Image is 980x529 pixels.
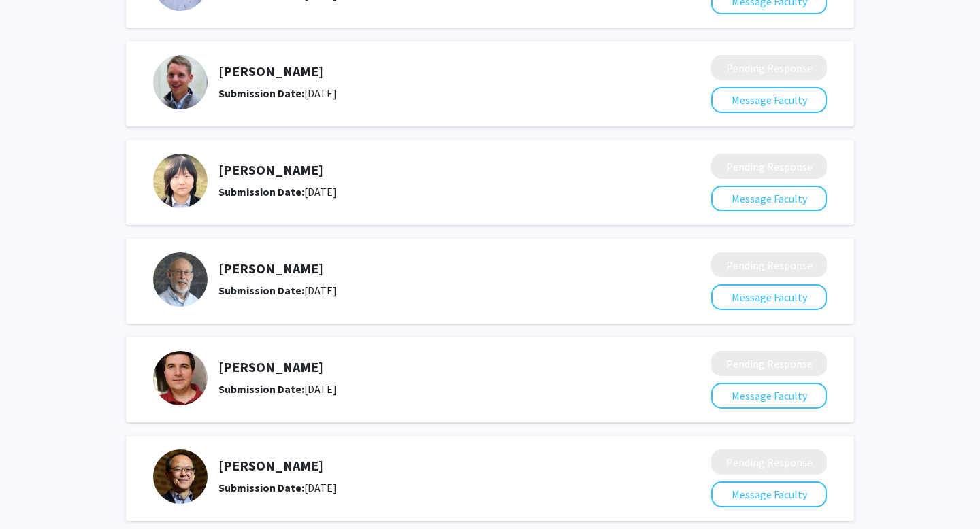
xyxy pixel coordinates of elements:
[711,351,827,376] button: Pending Response
[218,162,639,178] h5: [PERSON_NAME]
[153,252,208,307] img: Profile Picture
[218,481,304,494] b: Submission Date:
[218,284,304,297] b: Submission Date:
[711,252,827,277] button: Pending Response
[711,186,827,211] button: Message Faculty
[218,63,639,80] h5: [PERSON_NAME]
[711,488,827,501] a: Message Faculty
[218,381,639,397] div: [DATE]
[711,284,827,310] button: Message Faculty
[218,382,304,396] b: Submission Date:
[711,87,827,113] button: Message Faculty
[711,55,827,80] button: Pending Response
[218,260,639,277] h5: [PERSON_NAME]
[218,184,639,200] div: [DATE]
[218,86,304,100] b: Submission Date:
[153,55,208,109] img: Profile Picture
[218,479,639,496] div: [DATE]
[218,282,639,298] div: [DATE]
[218,458,639,474] h5: [PERSON_NAME]
[711,192,827,205] a: Message Faculty
[711,481,827,507] button: Message Faculty
[711,383,827,409] button: Message Faculty
[711,449,827,475] button: Pending Response
[153,449,208,504] img: Profile Picture
[218,85,639,101] div: [DATE]
[218,359,639,375] h5: [PERSON_NAME]
[10,468,58,519] iframe: Chat
[153,154,208,208] img: Profile Picture
[711,93,827,107] a: Message Faculty
[711,389,827,403] a: Message Faculty
[711,290,827,304] a: Message Faculty
[218,185,304,199] b: Submission Date:
[711,154,827,179] button: Pending Response
[153,351,208,405] img: Profile Picture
